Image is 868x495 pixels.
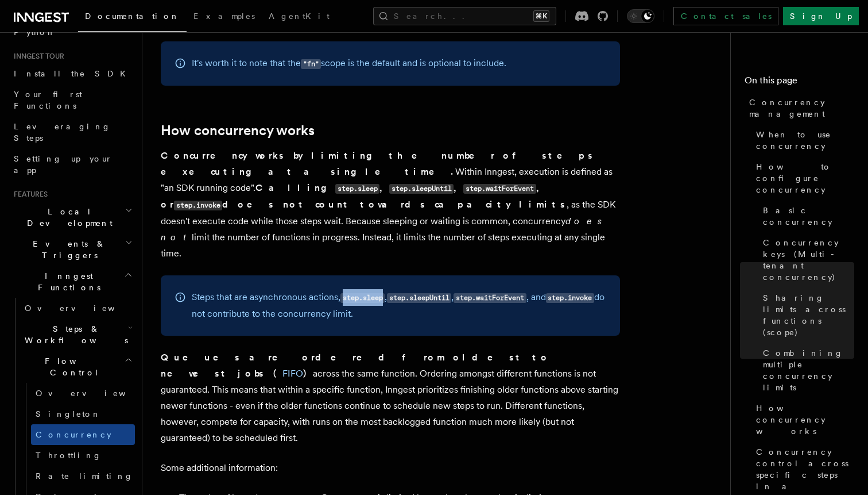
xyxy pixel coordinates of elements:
a: Overview [31,383,135,404]
button: Toggle dark mode [627,9,654,23]
a: Combining multiple concurrency limits [758,343,854,398]
span: How concurrency works [756,402,854,437]
span: Events & Triggers [9,238,125,261]
a: How concurrency works [161,122,315,139]
a: When to use concurrency [751,124,854,156]
span: Throttling [36,451,102,460]
span: Concurrency keys (Multi-tenant concurrency) [763,237,854,283]
button: Search...⌘K [373,7,556,25]
code: step.sleepUntil [387,293,451,303]
h4: On this page [745,74,854,92]
button: Local Development [9,201,135,233]
a: Python [9,22,135,43]
a: Examples [187,3,262,31]
a: Setting up your app [9,148,135,181]
span: Concurrency [36,430,111,439]
span: Overview [25,304,143,313]
span: Your first Functions [14,90,82,110]
span: Python [14,28,56,37]
a: Singleton [31,404,135,424]
button: Events & Triggers [9,233,135,266]
span: Examples [193,11,255,21]
button: Steps & Workflows [20,319,135,351]
span: Leveraging Steps [14,122,111,143]
a: Overview [20,298,135,319]
kbd: ⌘K [533,10,549,22]
strong: Concurrency works by limiting the number of steps executing at a single time. [161,150,594,177]
span: Steps & Workflows [20,323,128,346]
span: Combining multiple concurrency limits [763,347,854,393]
button: Inngest Functions [9,266,135,298]
span: How to configure concurrency [756,161,854,195]
a: Concurrency [31,424,135,445]
a: How concurrency works [751,398,854,442]
p: It's worth it to note that the scope is the default and is optional to include. [192,55,506,72]
a: Rate limiting [31,466,135,486]
a: Contact sales [673,7,778,25]
a: Concurrency keys (Multi-tenant concurrency) [758,232,854,287]
span: Rate limiting [36,471,133,481]
span: Inngest tour [9,52,64,61]
button: Flow Control [20,351,135,383]
a: FIFO [282,368,303,379]
span: Setting up your app [14,154,113,175]
a: Your first Functions [9,84,135,116]
a: Sharing limits across functions (scope) [758,287,854,343]
a: How to configure concurrency [751,156,854,200]
a: Documentation [78,3,187,32]
p: Steps that are asynchronous actions, , , , and do not contribute to the concurrency limit. [192,289,606,322]
span: Concurrency management [749,97,854,120]
code: "fn" [301,59,321,69]
p: across the same function. Ordering amongst different functions is not guaranteed. This means that... [161,350,620,446]
span: When to use concurrency [756,129,854,152]
a: Concurrency management [745,92,854,124]
p: Within Inngest, execution is defined as "an SDK running code". , as the SDK doesn't execute code ... [161,148,620,262]
span: AgentKit [269,11,330,21]
span: Install the SDK [14,69,133,78]
span: Sharing limits across functions (scope) [763,292,854,338]
strong: Queues are ordered from oldest to newest jobs ( ) [161,352,550,379]
strong: Calling , , , or does not count towards capacity limits [161,182,567,210]
a: Install the SDK [9,63,135,84]
code: step.sleep [335,184,379,194]
span: Features [9,190,48,199]
a: Throttling [31,445,135,466]
span: Basic concurrency [763,205,854,228]
code: step.sleep [340,293,385,303]
p: Some additional information: [161,460,620,476]
span: Singleton [36,409,101,419]
code: step.waitForEvent [463,184,536,194]
code: step.invoke [174,201,222,210]
span: Documentation [85,11,180,21]
span: Flow Control [20,355,125,378]
code: step.invoke [546,293,594,303]
code: step.waitForEvent [454,293,526,303]
a: Leveraging Steps [9,116,135,148]
a: Sign Up [783,7,859,25]
code: step.sleepUntil [389,184,454,194]
span: Inngest Functions [9,270,124,293]
a: Basic concurrency [758,200,854,232]
span: Overview [36,389,154,398]
a: AgentKit [262,3,336,31]
span: Local Development [9,206,125,229]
